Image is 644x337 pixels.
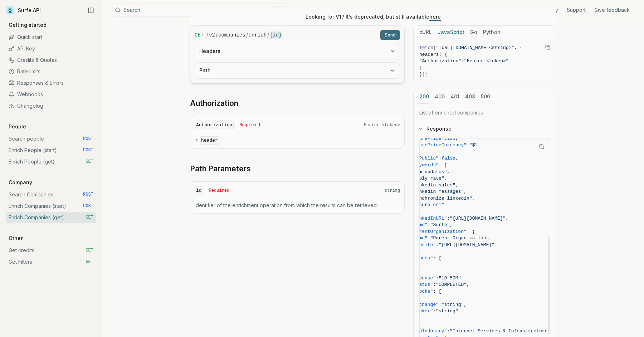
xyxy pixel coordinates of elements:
button: Path [195,63,400,78]
p: Getting started [6,21,49,29]
span: : [ [433,255,441,261]
span: headers: { [419,52,447,57]
span: false [441,156,455,161]
span: "Internet Services & Infrastructure" [450,328,550,334]
span: POST [83,136,93,142]
button: Python [483,26,501,39]
span: "stocks" [411,289,433,294]
span: GET [86,259,93,265]
p: Company [6,179,35,186]
span: : [447,216,450,221]
span: , [461,275,464,281]
button: Search⌘K [111,4,290,16]
code: v2 [209,31,215,39]
kbd: ⌘ [270,6,278,14]
span: fetch [419,45,433,50]
span: : [439,302,441,307]
a: Give feedback [594,6,630,14]
span: POST [83,192,93,197]
a: Enrich People (get) GET [6,156,96,167]
code: companies [218,31,245,39]
span: : [428,222,430,228]
span: GET [86,215,93,220]
span: "Parent Organization" [430,235,489,241]
span: Required [209,188,230,194]
span: / [267,31,269,39]
span: GET [195,31,204,39]
span: , [455,136,458,141]
span: , [450,222,453,228]
a: Search people POST [6,133,96,145]
code: {id} [270,31,282,39]
span: string [385,188,400,194]
a: Get API Key [531,6,558,14]
span: "Bearer <token>" [464,58,509,64]
a: Support [567,6,586,14]
span: "string" [441,302,464,307]
span: "linkedin sales" [411,182,455,188]
span: : [ [433,289,441,294]
span: "[URL][DOMAIN_NAME]" [450,216,506,221]
span: POST [83,203,93,209]
span: "crm updates" [411,169,447,175]
p: Looking for V1? It’s deprecated, but still available [306,13,441,20]
a: Path Parameters [190,164,251,174]
a: Get credits GET [6,245,96,256]
button: JavaScript [438,26,464,39]
span: / [206,31,208,39]
button: Copy Text [542,42,553,53]
span: : [428,235,430,241]
span: / [216,31,218,39]
span: / [246,31,248,39]
span: "Surfe" [430,222,450,228]
span: "sharePriceCurrency" [411,142,467,148]
button: Go [470,26,477,39]
span: "isPublic" [411,156,439,161]
span: , [455,182,458,188]
a: API Key [6,43,96,54]
a: Search Companies POST [6,189,96,200]
button: Headers [195,43,400,59]
span: : [433,282,436,287]
span: , [506,216,508,221]
span: , [455,156,458,161]
button: Response [414,119,556,138]
a: Enrich Companies (start) POST [6,200,96,212]
code: id [195,186,203,196]
a: Credits & Quotas [6,54,96,66]
span: : [436,275,439,281]
span: : [ [439,162,447,168]
a: Get Filters GET [6,256,96,268]
span: ( [433,45,436,50]
span: : [433,308,436,314]
span: , [447,169,450,175]
code: Authorization [195,121,234,130]
span: , { [514,45,522,50]
span: , [444,176,447,181]
span: : [436,242,439,248]
span: "string" [436,308,458,314]
p: In: [195,136,400,144]
span: "sharePrice" [411,136,444,141]
button: 500 [481,90,490,103]
kbd: K [279,6,287,14]
button: 403 [465,90,475,103]
span: , [464,189,467,194]
a: Surfe API [6,5,41,16]
span: "website" [411,242,436,248]
span: "ticker" [411,308,433,314]
span: } [419,65,422,70]
span: }); [419,72,428,77]
span: "Authorization" [419,58,461,64]
span: "exchange" [411,302,439,307]
code: header [200,136,219,145]
span: GET [86,248,93,253]
span: 100 [447,136,455,141]
button: Send [380,30,400,40]
span: "phones" [411,255,433,261]
span: "$" [469,142,478,148]
span: "synchronize linkedin" [411,196,472,201]
p: Other [6,235,25,242]
span: Bearer <token> [364,122,400,128]
button: Copy Text [536,141,547,152]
